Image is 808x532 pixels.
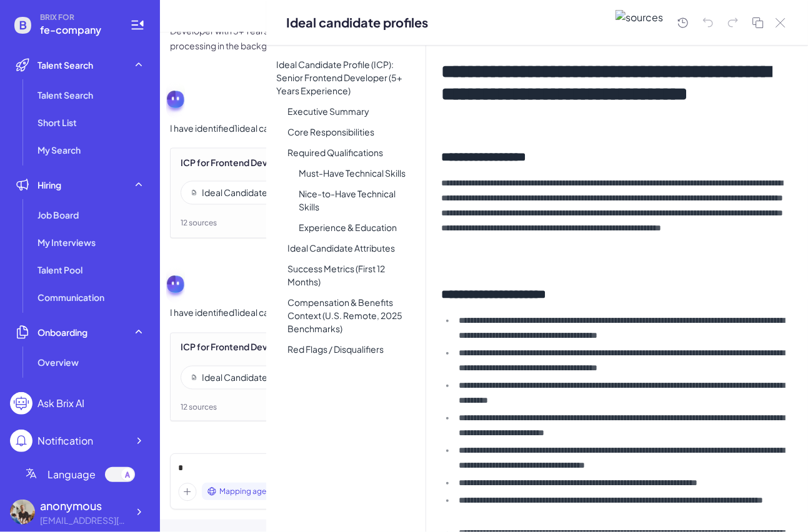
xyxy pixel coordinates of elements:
[219,486,274,497] span: Mapping agent
[277,144,426,162] li: Required Qualifications
[170,305,406,320] div: I have identified 1 ideal candidate profiles for you.
[37,356,79,368] span: Overview
[37,291,104,303] span: Communication
[289,164,426,182] li: Must-Have Technical Skills
[289,185,426,216] li: Nice-to-Have Technical Skills
[277,260,426,291] li: Success Metrics (First 12 Months)
[181,341,295,353] div: ICP for Frontend Developer
[37,144,81,156] span: My Search
[37,89,93,101] span: Talent Search
[181,218,217,229] span: 12 sources
[40,22,115,37] span: fe-company
[37,396,84,411] div: Ask Brix AI
[202,187,385,199] div: Ideal Candidate Profile (ICP): Senior Frontend Developer (5+ Years Experience)
[266,56,426,100] li: Ideal Candidate Profile (ICP): Senior Frontend Developer (5+ Years Experience)
[277,293,426,338] li: Compensation & Benefits Context (U.S. Remote, 2025 Benchmarks)
[37,236,96,249] span: My Interviews
[47,467,96,482] span: Language
[170,121,406,135] div: I have identified 1 ideal candidate profiles for you.
[37,179,61,191] span: Hiring
[202,372,385,384] div: Ideal Candidate Profile (ICP): Senior Frontend Developer (5+ Years Experience)
[277,340,426,358] li: Red Flags / Disqualifiers
[277,239,426,257] li: Ideal Candidate Attributes
[181,402,217,413] span: 12 sources
[616,10,663,35] img: sources
[37,264,82,276] span: Talent Pool
[286,13,428,32] div: Ideal candidate profiles
[37,326,87,338] span: Onboarding
[10,500,35,525] img: 5ed69bc05bf8448c9af6ae11bb833557.webp
[40,12,115,22] span: BRIX FOR
[181,156,295,169] div: ICP for Frontend Developer
[40,497,127,514] div: anonymous
[289,219,426,237] li: Experience & Education
[37,433,93,448] div: Notification
[277,102,426,121] li: Executive Summary
[40,514,127,527] div: fe-test@joinbrix.com
[37,116,77,129] span: Short List
[37,59,93,71] span: Talent Search
[37,209,79,221] span: Job Board
[277,123,426,141] li: Core Responsibilities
